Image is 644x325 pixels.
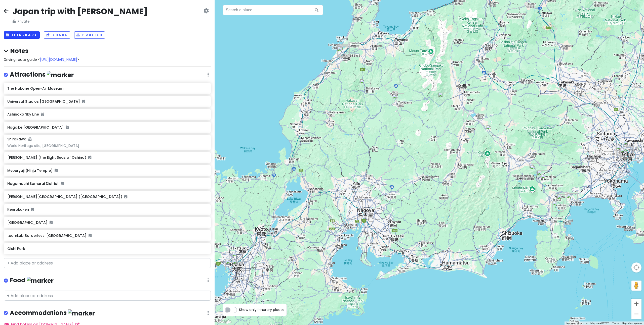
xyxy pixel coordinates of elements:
i: Added to itinerary [41,113,44,116]
div: World Heritage site, [GEOGRAPHIC_DATA] [7,143,207,148]
div: The Hakone Open-Air Museum [557,194,568,205]
div: Kanazawa Tokyu Hotel [337,46,348,57]
h6: The Hakone Open-Air Museum [7,86,207,91]
h6: Nagaike [GEOGRAPHIC_DATA] [7,125,207,130]
div: teamLab Borderless: MORI Building DIGITAL ART MUSEUM [620,148,631,159]
span: Map data ©2025 [590,322,609,324]
div: Shinjuku Station [616,145,627,156]
i: Added to itinerary [124,195,127,198]
div: Lake Land Hotel Mizunosato [530,165,541,176]
i: Added to itinerary [88,156,91,159]
div: Almont Hotel Nippori [623,140,634,151]
div: Oshino Hakkai (the Eight Seas of Oshino) [537,170,548,181]
h4: Notes [4,47,211,55]
div: Nagaike Waterside Park Parking Lot [541,174,552,185]
button: Itinerary [4,31,40,39]
div: Ginza Itoya [623,146,634,157]
input: + Add place or address [4,258,211,268]
h4: Food [10,276,54,285]
div: Orix Rent-a-car [567,193,578,204]
h6: Kenroku-en [7,207,207,212]
div: ORIX Kanazawa Eki Nishi-guchi Rental Site [337,44,348,55]
button: Map camera controls [631,262,641,273]
h4: Accommodations [10,309,95,317]
div: Odawara Station [567,193,578,204]
i: Added to itinerary [89,234,92,237]
input: + Add place or address [4,291,211,301]
i: Added to itinerary [82,100,85,103]
div: Hilton Tokyo [616,144,627,155]
div: Kenroku-en [338,46,349,57]
i: Added to itinerary [55,169,58,172]
div: Higashi Chaya District (Eastern Teahouse District) [339,44,350,56]
h6: Ashinoko Sky Line [7,112,207,117]
h4: Attractions [10,71,74,79]
h2: Japan trip with [PERSON_NAME] [13,6,148,17]
span: Driving route guide < > [4,57,79,62]
h6: Shirakawa [7,137,31,141]
button: Keyboard shortcuts [566,321,587,325]
h6: [GEOGRAPHIC_DATA] [7,220,207,225]
div: Ashinoko Sky Line [552,201,563,212]
h6: [PERSON_NAME] (the Eight Seas of Oshino) [7,155,207,160]
div: Oishi Park [529,163,540,174]
button: Share [44,31,70,39]
span: Private [13,19,148,24]
h6: Nagamachi Samurai District [7,181,207,186]
input: Search a place [223,5,323,15]
button: Zoom in [631,299,641,309]
div: Hotel Alps [232,259,243,270]
button: Drag Pegman onto the map to open Street View [631,281,641,291]
div: Shirakawa [360,79,371,90]
h6: Oishi Park [7,246,207,251]
a: Open this area in Google Maps (opens a new window) [216,318,232,325]
div: Myouryuji (Ninja Temple) [337,46,348,58]
div: Nagamachi Samurai District [337,45,348,57]
a: [URL][DOMAIN_NAME] [40,57,77,62]
span: Show only itinerary places [239,307,285,312]
div: Roadside station Fuketsu-no-sato [438,92,449,103]
div: Shin-Osaka Station [232,252,243,263]
button: Zoom out [631,309,641,319]
i: Added to itinerary [31,208,34,211]
h6: Myouryuji (Ninja Temple) [7,168,207,173]
i: Added to itinerary [61,182,64,185]
div: Universal Studios Japan [225,259,236,270]
div: Takayama Old Town [393,93,404,104]
div: Kanazawa Station [337,44,348,55]
i: Added to itinerary [66,126,69,129]
i: Added to itinerary [28,137,31,141]
div: Takayama Ouan Hotel [392,94,403,105]
h6: teamLab Borderless: [GEOGRAPHIC_DATA] [7,233,207,238]
a: Report a map error [622,322,642,324]
img: marker [27,277,54,285]
h6: Universal Studios [GEOGRAPHIC_DATA] [7,99,207,104]
div: Road Station Shinshu Tsutakijuku [486,125,497,136]
i: Added to itinerary [50,221,53,224]
img: marker [68,309,95,317]
img: marker [47,71,74,79]
a: Terms (opens in new tab) [612,322,619,324]
img: Google [216,318,232,325]
h6: [PERSON_NAME][GEOGRAPHIC_DATA] ([GEOGRAPHIC_DATA]) [7,194,207,199]
button: Publish [74,31,105,39]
